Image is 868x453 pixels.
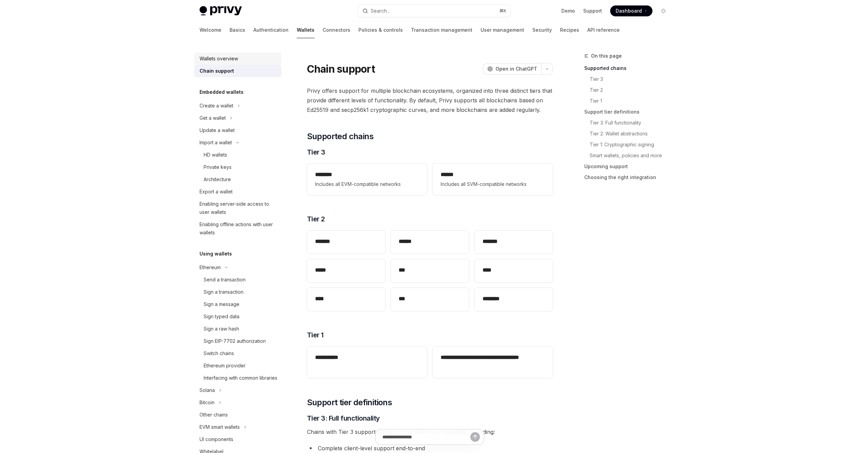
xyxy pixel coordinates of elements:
[194,173,281,186] a: Architecture
[307,214,325,224] span: Tier 2
[200,88,244,96] h5: Embedded wallets
[200,398,215,407] div: Bitcoin
[204,337,266,345] div: Sign EIP-7702 authorization
[200,423,240,431] div: EVM smart wallets
[441,180,544,188] span: Includes all SVM-compatible networks
[323,22,350,38] a: Connectors
[194,53,281,65] a: Wallets overview
[658,5,669,16] button: Toggle dark mode
[194,360,281,372] a: Ethereum provider
[194,161,281,173] a: Private keys
[204,374,277,382] div: Interfacing with common libraries
[204,362,246,370] div: Ethereum provider
[204,276,246,284] div: Send a transaction
[194,286,281,298] a: Sign a transaction
[194,65,281,77] a: Chain support
[200,435,233,443] div: UI components
[200,114,226,122] div: Get a wallet
[204,312,239,321] div: Sign typed data
[200,67,234,75] div: Chain support
[194,298,281,310] a: Sign a message
[194,372,281,384] a: Interfacing with common libraries
[590,150,674,161] a: Smart wallets, policies and more
[204,151,227,159] div: HD wallets
[194,310,281,323] a: Sign typed data
[297,22,314,38] a: Wallets
[194,124,281,136] a: Update a wallet
[616,8,642,14] span: Dashboard
[590,85,674,96] a: Tier 2
[200,411,228,419] div: Other chains
[230,22,245,38] a: Basics
[432,164,553,195] a: **** *Includes all SVM-compatible networks
[204,300,239,308] div: Sign a message
[200,188,233,196] div: Export a wallet
[194,149,281,161] a: HD wallets
[200,250,232,258] h5: Using wallets
[587,22,620,38] a: API reference
[194,433,281,445] a: UI components
[307,63,375,75] h1: Chain support
[194,198,281,218] a: Enabling server-side access to user wallets
[204,163,232,171] div: Private keys
[200,55,238,63] div: Wallets overview
[358,5,511,17] button: Search...⌘K
[584,106,674,117] a: Support tier definitions
[200,102,233,110] div: Create a wallet
[194,347,281,360] a: Switch chains
[194,186,281,198] a: Export a wallet
[590,74,674,85] a: Tier 3
[200,6,242,16] img: light logo
[590,96,674,106] a: Tier 1
[315,180,419,188] span: Includes all EVM-compatible networks
[307,397,392,408] span: Support tier definitions
[194,323,281,335] a: Sign a raw hash
[591,52,622,60] span: On this page
[200,220,277,237] div: Enabling offline actions with user wallets
[610,5,652,16] a: Dashboard
[200,200,277,216] div: Enabling server-side access to user wallets
[496,65,537,72] span: Open in ChatGPT
[194,274,281,286] a: Send a transaction
[590,128,674,139] a: Tier 2: Wallet abstractions
[204,175,231,184] div: Architecture
[470,432,480,442] button: Send message
[307,413,380,423] span: Tier 3: Full functionality
[411,22,472,38] a: Transaction management
[307,131,373,142] span: Supported chains
[584,63,674,74] a: Supported chains
[307,330,324,340] span: Tier 1
[194,335,281,347] a: Sign EIP-7702 authorization
[584,161,674,172] a: Upcoming support
[194,218,281,239] a: Enabling offline actions with user wallets
[358,22,403,38] a: Policies & controls
[371,7,390,15] div: Search...
[200,263,221,272] div: Ethereum
[561,8,575,14] a: Demo
[532,22,552,38] a: Security
[200,386,215,394] div: Solana
[590,117,674,128] a: Tier 3: Full functionality
[307,427,553,437] span: Chains with Tier 3 support receive comprehensive capabilities, including:
[200,138,232,147] div: Import a wallet
[204,325,239,333] div: Sign a raw hash
[253,22,289,38] a: Authentication
[204,288,244,296] div: Sign a transaction
[307,147,325,157] span: Tier 3
[307,164,427,195] a: **** ***Includes all EVM-compatible networks
[307,86,553,115] span: Privy offers support for multiple blockchain ecosystems, organized into three distinct tiers that...
[584,172,674,183] a: Choosing the right integration
[583,8,602,14] a: Support
[560,22,579,38] a: Recipes
[204,349,234,357] div: Switch chains
[481,22,524,38] a: User management
[200,22,221,38] a: Welcome
[590,139,674,150] a: Tier 1: Cryptographic signing
[499,8,506,14] span: ⌘ K
[200,126,235,134] div: Update a wallet
[194,409,281,421] a: Other chains
[483,63,541,75] button: Open in ChatGPT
